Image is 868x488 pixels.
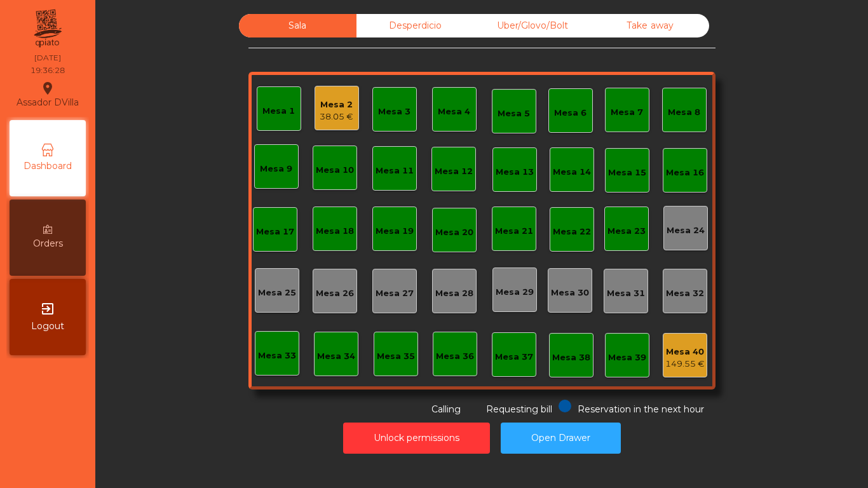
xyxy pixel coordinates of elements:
div: Uber/Glovo/Bolt [474,14,592,37]
div: Mesa 7 [611,106,643,119]
div: Mesa 40 [665,346,705,358]
span: Requesting bill [486,403,552,415]
div: Mesa 6 [554,107,587,119]
i: exit_to_app [40,301,55,316]
button: Open Drawer [501,423,621,454]
div: Mesa 29 [496,286,534,299]
div: Mesa 25 [258,287,296,299]
div: Mesa 17 [256,226,294,238]
div: 149.55 € [665,358,705,370]
div: Desperdicio [356,14,474,37]
div: Take away [592,14,709,37]
button: Unlock permissions [343,423,490,454]
div: Mesa 9 [260,163,292,175]
div: Mesa 27 [376,287,414,300]
div: Mesa 34 [317,350,355,363]
span: Logout [31,320,64,333]
span: Reservation in the next hour [578,403,704,415]
div: Mesa 35 [377,350,415,363]
div: Mesa 31 [607,287,645,300]
div: Mesa 16 [666,166,704,179]
span: Dashboard [24,159,72,173]
div: Mesa 33 [258,349,296,362]
div: Mesa 1 [262,105,295,118]
div: Mesa 28 [435,287,473,300]
div: 38.05 € [320,111,353,123]
div: Mesa 32 [666,287,704,300]
div: Mesa 12 [435,165,473,178]
div: Assador DVilla [17,79,79,111]
div: Mesa 18 [316,225,354,238]
div: Mesa 15 [608,166,646,179]
div: Mesa 5 [498,107,530,120]
div: Mesa 39 [608,351,646,364]
div: Mesa 19 [376,225,414,238]
div: Mesa 21 [495,225,533,238]
div: Mesa 22 [553,226,591,238]
div: [DATE] [34,52,61,64]
img: qpiato [32,6,63,51]
i: location_on [40,81,55,96]
div: Mesa 13 [496,166,534,179]
div: Mesa 36 [436,350,474,363]
span: Calling [431,403,461,415]
div: Mesa 30 [551,287,589,299]
div: Mesa 24 [667,224,705,237]
div: Mesa 8 [668,106,700,119]
div: Mesa 23 [607,225,646,238]
div: Mesa 20 [435,226,473,239]
div: Mesa 38 [552,351,590,364]
div: Mesa 26 [316,287,354,300]
div: Mesa 11 [376,165,414,177]
div: Mesa 10 [316,164,354,177]
div: 19:36:28 [31,65,65,76]
div: Mesa 37 [495,351,533,363]
div: Mesa 14 [553,166,591,179]
div: Mesa 4 [438,105,470,118]
div: Sala [239,14,356,37]
div: Mesa 3 [378,105,410,118]
span: Orders [33,237,63,250]
div: Mesa 2 [320,98,353,111]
